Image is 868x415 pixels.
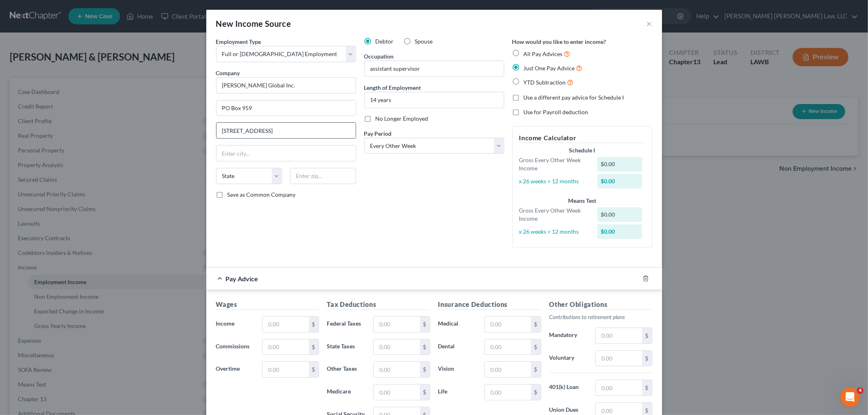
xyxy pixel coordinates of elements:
[434,316,481,332] label: Medical
[485,385,531,400] input: 0.00
[596,380,642,395] input: 0.00
[374,317,420,332] input: 0.00
[216,18,291,29] div: New Income Source
[515,177,594,185] div: x 26 weeks ÷ 12 months
[597,224,642,239] div: $0.00
[597,157,642,172] div: $0.00
[376,38,394,45] span: Debtor
[524,79,566,86] span: YTD Subtraction
[524,50,563,57] span: All Pay Advices
[512,37,606,46] label: How would you like to enter income?
[212,361,258,378] label: Overtime
[376,115,429,122] span: No Longer Employed
[531,339,541,355] div: $
[531,317,541,332] div: $
[840,387,860,407] iframe: Intercom live chat
[216,300,319,310] h5: Wages
[642,351,652,366] div: $
[327,300,430,310] h5: Tax Deductions
[438,300,541,310] h5: Insurance Deductions
[485,339,531,355] input: 0.00
[365,61,504,76] input: --
[309,362,319,377] div: $
[549,300,652,310] h5: Other Obligations
[309,317,319,332] div: $
[545,350,592,367] label: Voluntary
[515,228,594,236] div: x 26 weeks ÷ 12 months
[434,361,481,378] label: Vision
[262,317,308,332] input: 0.00
[519,197,645,205] div: Means Test
[519,146,645,154] div: Schedule I
[596,328,642,343] input: 0.00
[227,191,296,198] span: Save as Common Company
[524,65,575,72] span: Just One Pay Advice
[323,316,370,332] label: Federal Taxes
[545,380,592,396] label: 401(k) Loan
[364,83,421,92] label: Length of Employment
[415,38,433,45] span: Spouse
[420,362,430,377] div: $
[309,339,319,355] div: $
[420,385,430,400] div: $
[216,123,356,138] input: Unit, Suite, etc...
[374,339,420,355] input: 0.00
[262,362,308,377] input: 0.00
[531,385,541,400] div: $
[374,362,420,377] input: 0.00
[434,339,481,355] label: Dental
[374,385,420,400] input: 0.00
[365,92,504,108] input: ex: 2 years
[524,109,588,115] span: Use for Payroll deduction
[364,130,392,137] span: Pay Period
[323,384,370,400] label: Medicare
[323,361,370,378] label: Other Taxes
[642,380,652,395] div: $
[323,339,370,355] label: State Taxes
[642,328,652,343] div: $
[597,207,642,222] div: $0.00
[434,384,481,400] label: Life
[545,328,592,344] label: Mandatory
[515,156,594,172] div: Gross Every Other Week Income
[216,77,356,93] input: Search company by name...
[364,52,394,61] label: Occupation
[857,387,864,394] span: 4
[549,313,652,321] p: Contributions to retirement plans
[290,168,356,184] input: Enter zip...
[216,146,356,161] input: Enter city...
[515,206,594,223] div: Gross Every Other Week Income
[485,317,531,332] input: 0.00
[519,133,645,143] h5: Income Calculator
[485,362,531,377] input: 0.00
[216,320,235,327] span: Income
[420,339,430,355] div: $
[216,70,240,76] span: Company
[226,275,258,282] span: Pay Advice
[524,94,624,101] span: Use a different pay advice for Schedule I
[420,317,430,332] div: $
[262,339,308,355] input: 0.00
[212,339,258,355] label: Commissions
[531,362,541,377] div: $
[597,174,642,189] div: $0.00
[216,100,356,116] input: Enter address...
[216,38,261,45] span: Employment Type
[647,19,652,28] button: ×
[596,351,642,366] input: 0.00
